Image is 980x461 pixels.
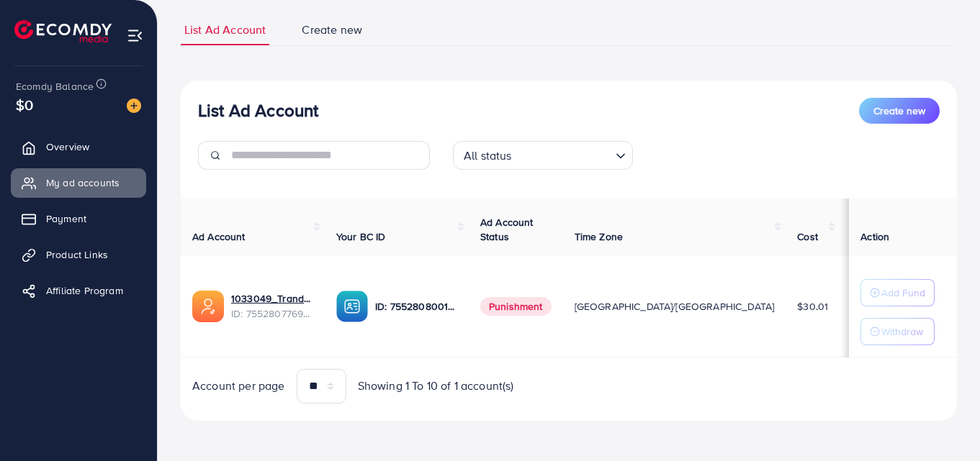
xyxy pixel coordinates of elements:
[127,99,141,113] img: image
[11,240,146,269] a: Product Links
[336,229,386,244] span: Your BC ID
[336,291,368,322] img: ic-ba-acc.ded83a64.svg
[797,229,818,244] span: Cost
[375,298,457,315] p: ID: 7552808001163968529
[860,279,935,306] button: Add Fund
[797,299,828,314] span: $30.01
[575,229,623,244] span: Time Zone
[919,396,969,450] iframe: Chat
[46,140,89,154] span: Overview
[16,79,94,93] span: Ecomdy Balance
[231,291,313,306] a: 1033049_Trand Era_1758525235875
[358,378,514,394] span: Showing 1 To 10 of 1 account(s)
[127,27,143,44] img: menu
[16,94,33,115] span: $0
[461,145,515,166] span: All status
[302,22,362,38] span: Create new
[859,98,940,124] button: Create new
[46,247,108,262] span: Product Links
[480,297,552,316] span: Punishment
[231,306,313,321] span: ID: 7552807769917669384
[192,378,285,394] span: Account per page
[46,211,86,226] span: Payment
[14,20,112,42] img: logo
[11,132,146,161] a: Overview
[184,22,266,38] span: List Ad Account
[516,142,610,166] input: Search for option
[46,175,120,190] span: My ad accounts
[575,299,775,314] span: [GEOGRAPHIC_DATA]/[GEOGRAPHIC_DATA]
[480,215,534,244] span: Ad Account Status
[860,229,889,244] span: Action
[881,323,923,340] p: Withdraw
[11,276,146,305] a: Affiliate Program
[231,291,313,321] div: <span class='underline'>1033049_Trand Era_1758525235875</span></br>7552807769917669384
[192,229,246,244] span: Ad Account
[860,318,935,345] button: Withdraw
[46,283,123,298] span: Affiliate Program
[198,100,318,121] h3: List Ad Account
[192,291,224,322] img: ic-ads-acc.e4c84228.svg
[873,104,925,118] span: Create new
[11,168,146,197] a: My ad accounts
[453,141,633,170] div: Search for option
[881,284,925,301] p: Add Fund
[11,204,146,233] a: Payment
